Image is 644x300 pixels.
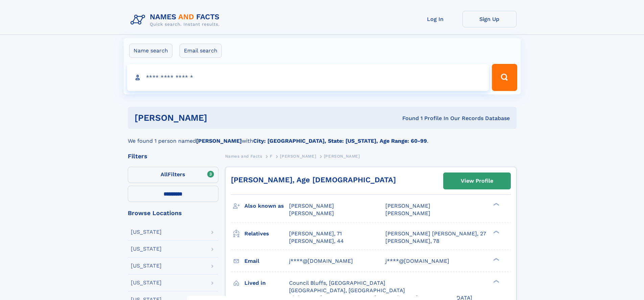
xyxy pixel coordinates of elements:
[129,44,172,58] label: Name search
[492,64,517,91] button: Search Button
[161,171,168,178] span: All
[408,11,462,27] a: Log In
[385,230,486,237] a: [PERSON_NAME] [PERSON_NAME], 27
[385,237,439,245] a: [PERSON_NAME], 78
[135,114,305,122] h1: [PERSON_NAME]
[253,138,427,144] b: City: [GEOGRAPHIC_DATA], State: [US_STATE], Age Range: 60-99
[180,44,222,58] label: Email search
[289,237,344,245] a: [PERSON_NAME], 44
[127,64,489,91] input: search input
[444,173,510,189] a: View Profile
[461,173,493,189] div: View Profile
[492,202,500,207] div: ❯
[131,229,162,235] div: [US_STATE]
[128,11,225,29] img: Logo Names and Facts
[289,287,405,294] span: [GEOGRAPHIC_DATA], [GEOGRAPHIC_DATA]
[196,138,242,144] b: [PERSON_NAME]
[289,210,334,216] span: [PERSON_NAME]
[131,263,162,269] div: [US_STATE]
[280,152,316,160] a: [PERSON_NAME]
[385,203,430,209] span: [PERSON_NAME]
[462,11,517,27] a: Sign Up
[492,279,500,283] div: ❯
[128,129,517,145] div: We found 1 person named with .
[128,167,218,183] label: Filters
[270,152,272,160] a: F
[280,154,316,159] span: [PERSON_NAME]
[289,230,342,237] a: [PERSON_NAME], 71
[385,210,430,216] span: [PERSON_NAME]
[244,255,289,267] h3: Email
[225,152,262,160] a: Names and Facts
[492,257,500,261] div: ❯
[289,280,385,286] span: Council Bluffs, [GEOGRAPHIC_DATA]
[244,277,289,289] h3: Lived in
[305,115,510,122] div: Found 1 Profile In Our Records Database
[131,246,162,252] div: [US_STATE]
[128,210,218,216] div: Browse Locations
[244,228,289,239] h3: Relatives
[324,154,360,159] span: [PERSON_NAME]
[492,230,500,234] div: ❯
[244,200,289,212] h3: Also known as
[270,154,272,159] span: F
[289,203,334,209] span: [PERSON_NAME]
[131,280,162,285] div: [US_STATE]
[231,176,396,184] a: [PERSON_NAME], Age [DEMOGRAPHIC_DATA]
[128,153,218,159] div: Filters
